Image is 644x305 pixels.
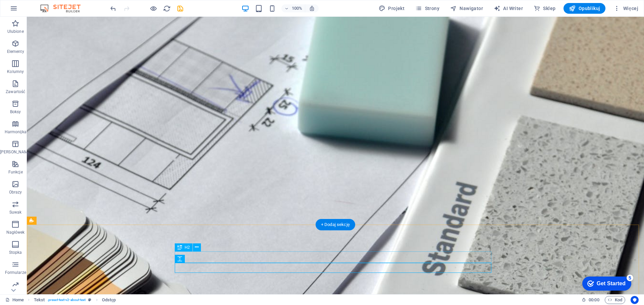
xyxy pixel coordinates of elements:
a: Kliknij, aby anulować zaznaczenie. Kliknij dwukrotnie, aby otworzyć Strony [5,296,24,304]
p: Formularze [5,270,26,275]
span: Sklep [534,5,555,12]
button: Projekt [376,3,407,14]
span: Projekt [379,5,405,12]
p: Funkcje [8,169,23,175]
i: Cofnij: Edytuj nagłówek (Ctrl+Z) [109,5,117,12]
p: Suwak [9,210,22,215]
button: Usercentrics [631,296,639,304]
button: Sklep [531,3,558,14]
h6: 100% [291,4,302,12]
button: Kod [605,296,625,304]
span: Kliknij, aby zaznaczyć. Kliknij dwukrotnie, aby edytować [34,296,45,304]
span: Nawigator [450,5,483,12]
button: reload [163,4,171,12]
p: Harmonijka [5,129,26,135]
button: Więcej [611,3,641,14]
span: Kod [608,296,622,304]
p: Elementy [7,49,24,54]
i: Zapisz (Ctrl+S) [176,5,184,12]
span: : [593,297,594,302]
div: Get Started 5 items remaining, 0% complete [5,3,54,17]
p: Stopka [9,250,22,255]
span: Kliknij, aby zaznaczyć. Kliknij dwukrotnie, aby edytować [102,296,116,304]
button: Kliknij tutaj, aby wyjść z trybu podglądu i kontynuować edycję [149,4,157,12]
i: Po zmianie rozmiaru automatycznie dostosowuje poziom powiększenia do wybranego urządzenia. [309,5,315,11]
h6: Czas sesji [582,296,599,304]
button: save [176,4,184,12]
i: Przeładuj stronę [163,5,171,12]
nav: breadcrumb [34,296,116,304]
div: Projekt (Ctrl+Alt+Y) [376,3,407,14]
div: 5 [50,1,56,8]
span: Więcej [613,5,638,12]
span: . preset-text-v2-about-text [47,296,86,304]
p: Zawartość [6,89,25,94]
p: Nagłówek [6,230,25,235]
span: H2 [185,245,190,249]
img: Editor Logo [39,4,89,12]
span: AI Writer [494,5,523,12]
i: Ten element jest konfigurowalnym ustawieniem wstępnym [88,298,91,302]
div: Get Started [20,7,49,13]
p: Boksy [10,109,21,115]
button: Nawigator [447,3,486,14]
span: Opublikuj [569,5,600,12]
button: undo [109,4,117,12]
p: Ulubione [7,29,24,34]
span: Strony [415,5,439,12]
span: 00 00 [589,296,599,304]
div: + Dodaj sekcję [316,219,355,230]
p: Kolumny [7,69,24,74]
button: Strony [413,3,442,14]
p: Obrazy [9,189,22,195]
button: Opublikuj [563,3,605,14]
button: AI Writer [491,3,526,14]
button: 100% [281,4,305,12]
